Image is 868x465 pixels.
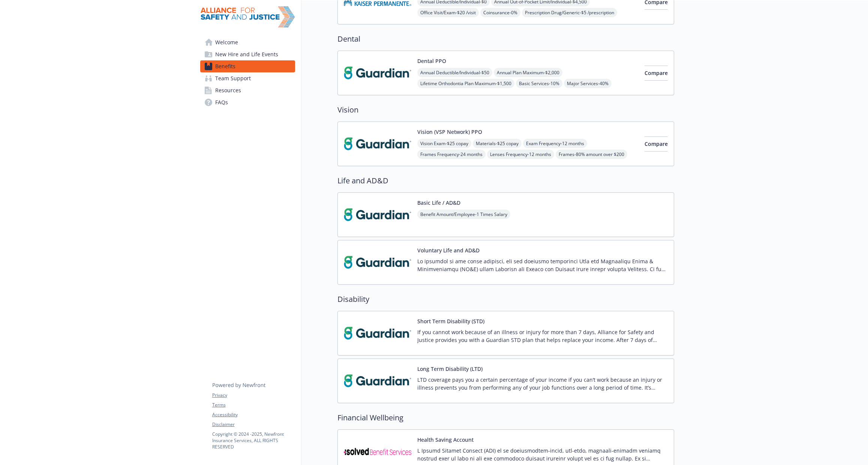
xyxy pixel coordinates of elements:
[344,246,411,278] img: Guardian carrier logo
[215,72,251,84] span: Team Support
[645,140,668,147] span: Compare
[337,104,674,115] h2: Vision
[645,66,668,81] button: Compare
[344,199,411,231] img: Guardian carrier logo
[337,175,674,186] h2: Life and AD&D
[212,431,295,450] p: Copyright © 2024 - 2025 , Newfront Insurance Services, ALL RIGHTS RESERVED
[522,8,617,17] span: Prescription Drug/Generic - $5 /prescription
[215,60,235,72] span: Benefits
[417,436,474,444] button: Health Saving Account
[417,57,446,65] button: Dental PPO
[200,84,295,96] a: Resources
[417,447,668,462] p: L Ipsumd Sitamet Consect (ADI) el se doeiusmodtem-incid, utl-etdo, magnaali-enimadm veniamq nostr...
[212,421,295,428] a: Disclaimer
[344,128,411,160] img: Guardian carrier logo
[212,392,295,399] a: Privacy
[200,48,295,60] a: New Hire and Life Events
[337,412,674,423] h2: Financial Wellbeing
[494,68,562,77] span: Annual Plan Maximum - $2,000
[215,96,228,108] span: FAQs
[556,150,627,159] span: Frames - 80% amount over $200
[417,257,668,273] p: Lo ipsumdol si ame conse adipisci, eli sed doeiusmo temporinci Utla etd Magnaaliqu Enima & Minimv...
[564,79,612,88] span: Major Services - 40%
[215,48,278,60] span: New Hire and Life Events
[215,36,238,48] span: Welcome
[473,139,522,148] span: Materials - $25 copay
[487,150,554,159] span: Lenses Frequency - 12 months
[417,79,514,88] span: Lifetime Orthodontia Plan Maximum - $1,500
[417,128,482,136] button: Vision (VSP Network) PPO
[212,411,295,418] a: Accessibility
[417,317,484,325] button: Short Term Disability (STD)
[417,150,486,159] span: Frames Frequency - 24 months
[417,199,460,207] button: Basic Life / AD&D
[417,365,483,373] button: Long Term Disability (LTD)
[480,8,520,17] span: Coinsurance - 0%
[344,57,411,89] img: Guardian carrier logo
[337,294,674,305] h2: Disability
[200,60,295,72] a: Benefits
[200,36,295,48] a: Welcome
[212,402,295,408] a: Terms
[417,8,479,17] span: Office Visit/Exam - $20 /visit
[516,79,562,88] span: Basic Services - 10%
[417,139,471,148] span: Vision Exam - $25 copay
[344,365,411,397] img: Guardian carrier logo
[337,33,674,45] h2: Dental
[417,328,668,344] p: If you cannot work because of an illness or injury for more than 7 days, Alliance for Safety and ...
[417,210,510,219] span: Benefit Amount/Employee - 1 Times Salary
[200,72,295,84] a: Team Support
[417,376,668,391] p: LTD coverage pays you a certain percentage of your income if you can’t work because an injury or ...
[645,69,668,76] span: Compare
[523,139,587,148] span: Exam Frequency - 12 months
[645,136,668,151] button: Compare
[215,84,241,96] span: Resources
[417,246,480,254] button: Voluntary Life and AD&D
[417,68,492,77] span: Annual Deductible/Individual - $50
[344,317,411,349] img: Guardian carrier logo
[200,96,295,108] a: FAQs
